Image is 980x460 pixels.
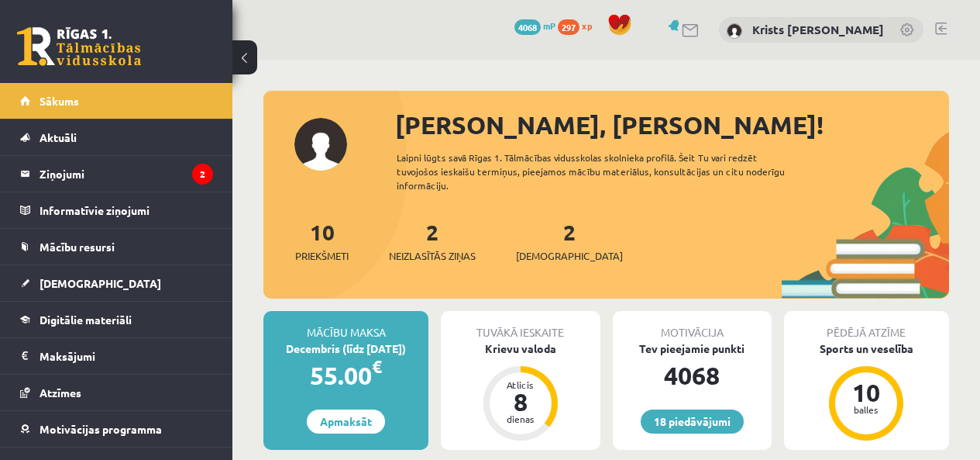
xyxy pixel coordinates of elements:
div: 8 [497,389,544,414]
div: dienas [497,414,544,424]
div: 55.00 [263,357,428,394]
a: Digitālie materiāli [20,302,213,337]
a: Sākums [20,83,213,119]
span: mP [543,19,555,32]
a: Ziņojumi2 [20,156,213,192]
span: [DEMOGRAPHIC_DATA] [40,276,161,290]
legend: Maksājumi [40,338,213,374]
legend: Informatīvie ziņojumi [40,192,213,228]
div: Laipni lūgts savā Rīgas 1. Tālmācības vidusskolas skolnieka profilā. Šeit Tu vari redzēt tuvojošo... [397,150,808,192]
a: Mācību resursi [20,229,213,265]
a: Maksājumi [20,338,213,374]
span: Priekšmeti [295,248,349,264]
span: 4068 [514,19,541,35]
a: Informatīvie ziņojumi [20,192,213,228]
div: 4068 [613,357,772,394]
span: Neizlasītās ziņas [389,248,476,264]
a: 2[DEMOGRAPHIC_DATA] [516,218,623,264]
div: Tev pieejamie punkti [613,341,772,357]
span: Mācību resursi [40,240,115,254]
span: Sākums [40,94,79,108]
a: 297 xp [558,19,600,32]
div: Sports un veselība [784,341,949,357]
a: 18 piedāvājumi [641,410,744,434]
a: Apmaksāt [307,410,385,434]
i: 2 [192,164,213,185]
span: Atzīmes [40,386,81,399]
a: Motivācijas programma [20,411,213,447]
span: Motivācijas programma [40,422,162,436]
a: Aktuāli [20,119,213,155]
div: Tuvākā ieskaite [441,311,600,341]
div: [PERSON_NAME], [PERSON_NAME]! [395,106,949,144]
a: Rīgas 1. Tālmācības vidusskola [17,27,141,66]
div: balles [843,405,889,414]
div: Krievu valoda [441,341,600,357]
a: 2Neizlasītās ziņas [389,218,476,264]
span: Aktuāli [40,130,77,144]
div: Mācību maksa [263,311,428,341]
legend: Ziņojumi [40,156,213,192]
a: Sports un veselība 10 balles [784,341,949,443]
div: Atlicis [497,380,544,389]
span: 297 [558,19,579,35]
a: Krievu valoda Atlicis 8 dienas [441,341,600,443]
div: 10 [843,380,889,405]
a: 10Priekšmeti [295,218,349,264]
a: Krists [PERSON_NAME] [752,22,884,37]
div: Pēdējā atzīme [784,311,949,341]
div: Motivācija [613,311,772,341]
span: [DEMOGRAPHIC_DATA] [516,248,623,264]
span: € [372,355,382,378]
a: Atzīmes [20,375,213,410]
a: [DEMOGRAPHIC_DATA] [20,265,213,301]
span: xp [582,19,592,32]
a: 4068 mP [514,19,555,32]
img: Krists Andrejs Zeile [727,23,742,39]
div: Decembris (līdz [DATE]) [263,341,428,357]
span: Digitālie materiāli [40,313,132,327]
